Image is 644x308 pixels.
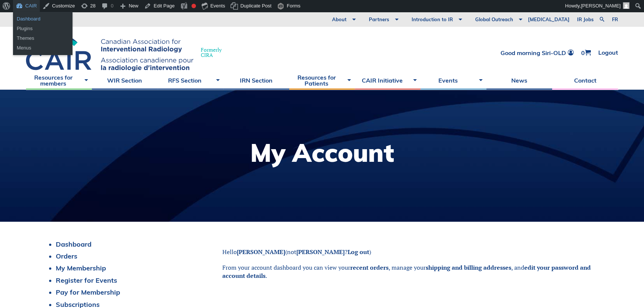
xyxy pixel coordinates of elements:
a: Contact [552,71,618,90]
a: Menus [13,43,73,53]
h1: My Account [250,140,394,165]
a: Resources for Patients [289,71,355,90]
a: edit your password and account details [222,263,590,280]
a: 0 [581,49,591,56]
a: Log out [347,248,369,256]
p: From your account dashboard you can view your , manage your , and . [222,263,599,280]
a: recent orders [350,263,388,272]
a: Dashboard [13,14,73,24]
a: Partners [358,12,400,27]
a: Plugins [13,24,73,33]
a: Events [421,71,486,90]
a: Pay for Membership [56,288,120,296]
a: Good morning Siri-OLD [500,49,574,56]
p: Hello (not ? ) [222,248,599,256]
a: Themes [13,33,73,43]
a: [MEDICAL_DATA] [524,12,573,27]
span: [PERSON_NAME] [581,3,621,9]
a: IR Jobs [573,12,598,27]
img: CIRA [26,34,193,71]
a: Resources for members [26,71,92,90]
a: Dashboard [56,240,91,248]
div: Focus keyphrase not set [191,4,196,8]
a: Orders [56,252,77,260]
a: Register for Events [56,276,117,285]
a: News [486,71,552,90]
a: Global Outreach [464,12,524,27]
a: IRN Section [223,71,289,90]
strong: [PERSON_NAME] [296,248,344,256]
a: Logout [598,49,618,56]
a: My Membership [56,264,106,272]
a: RFS Section [158,71,223,90]
a: Introduction to IR [400,12,464,27]
a: CAIR Initiative [355,71,421,90]
ul: CAIR [13,12,73,36]
a: About [321,12,358,27]
span: Formerly CIRA [201,47,222,58]
a: shipping and billing addresses [425,263,511,272]
a: fr [612,17,618,22]
ul: CAIR [13,31,73,55]
a: FormerlyCIRA [26,34,229,71]
a: WIR Section [92,71,158,90]
strong: [PERSON_NAME] [236,248,285,256]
